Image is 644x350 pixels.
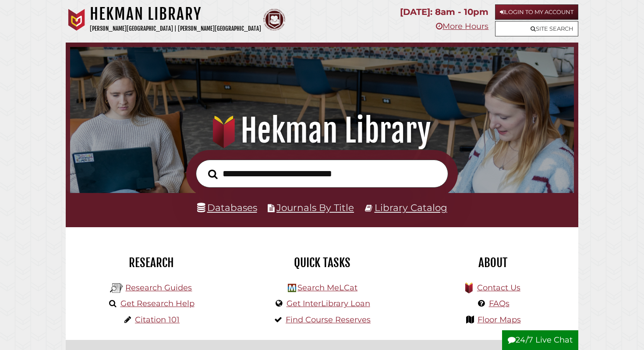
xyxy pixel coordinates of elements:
[288,284,296,292] img: Hekman Library Logo
[478,315,521,325] a: Floor Maps
[135,315,180,325] a: Citation 101
[276,202,354,213] a: Journals By Title
[125,283,192,293] a: Research Guides
[243,255,401,270] h2: Quick Tasks
[110,282,123,295] img: Hekman Library Logo
[197,202,257,213] a: Databases
[287,299,370,308] a: Get InterLibrary Loan
[90,4,261,24] h1: Hekman Library
[414,255,572,270] h2: About
[495,4,578,20] a: Login to My Account
[436,21,488,31] a: More Hours
[208,169,218,179] i: Search
[120,299,195,308] a: Get Research Help
[72,255,230,270] h2: Research
[375,202,447,213] a: Library Catalog
[489,299,510,308] a: FAQs
[263,9,285,31] img: Calvin Theological Seminary
[400,4,488,20] p: [DATE]: 8am - 10pm
[286,315,371,325] a: Find Course Reserves
[204,167,222,182] button: Search
[90,24,261,34] p: [PERSON_NAME][GEOGRAPHIC_DATA] | [PERSON_NAME][GEOGRAPHIC_DATA]
[66,9,88,31] img: Calvin University
[477,283,520,293] a: Contact Us
[495,21,578,36] a: Site Search
[80,111,564,150] h1: Hekman Library
[297,283,357,293] a: Search MeLCat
